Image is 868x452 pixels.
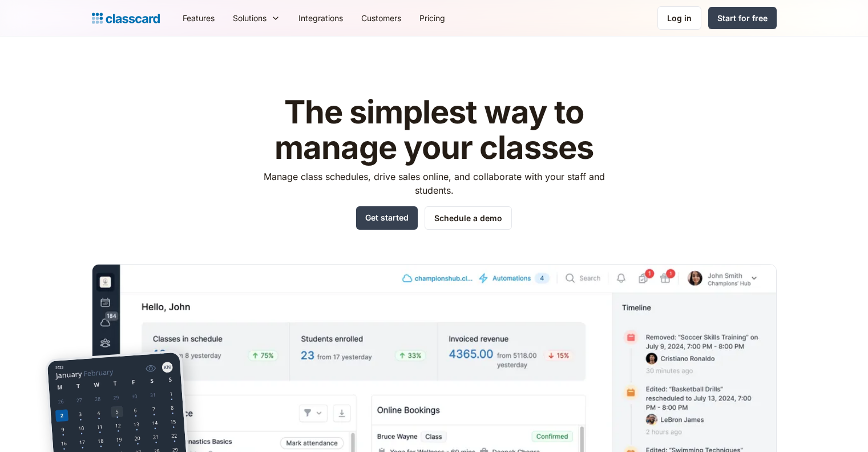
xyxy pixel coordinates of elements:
a: Features [173,5,224,31]
a: home [92,10,160,26]
a: Pricing [410,5,454,31]
div: Log in [667,12,692,24]
a: Get started [356,206,418,230]
a: Customers [352,5,410,31]
a: Integrations [289,5,352,31]
h1: The simplest way to manage your classes [253,95,615,165]
a: Log in [657,6,701,30]
a: Schedule a demo [425,206,512,230]
a: Start for free [708,7,777,29]
div: Start for free [717,12,768,24]
p: Manage class schedules, drive sales online, and collaborate with your staff and students. [253,170,615,197]
div: Solutions [224,5,289,31]
div: Solutions [233,12,267,24]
